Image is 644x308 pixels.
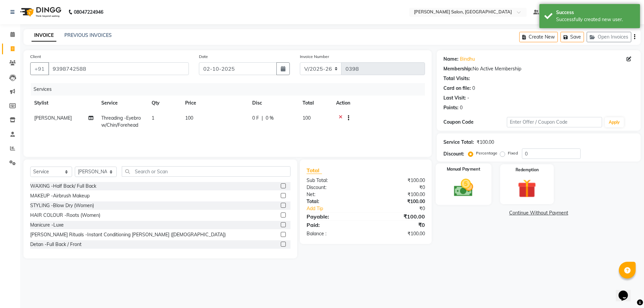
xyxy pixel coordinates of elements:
[448,177,479,199] img: _cash.svg
[507,117,602,127] input: Enter Offer / Coupon Code
[34,115,72,121] span: [PERSON_NAME]
[74,3,103,21] b: 08047224946
[32,29,56,42] a: INVOICE
[30,241,82,248] div: Detan -Full Back / Front
[560,32,584,42] button: Save
[366,230,430,237] div: ₹100.00
[30,54,41,60] label: Client
[302,221,366,229] div: Paid:
[443,150,464,158] div: Discount:
[152,115,154,121] span: 1
[97,96,148,111] th: Service
[443,85,471,92] div: Card on file:
[30,212,100,219] div: HAIR COLOUR -Roots (Women)
[300,54,329,60] label: Invoice Number
[443,104,459,111] div: Points:
[30,62,49,75] button: +91
[366,184,430,191] div: ₹0
[516,167,539,173] label: Redemption
[248,96,299,111] th: Disc
[30,202,94,209] div: STYLING -Blow Dry (Women)
[30,231,226,238] div: [PERSON_NAME] Rituals -Instant Conditioning [PERSON_NAME] ([DEMOGRAPHIC_DATA])
[443,95,466,102] div: Last Visit:
[302,177,366,184] div: Sub Total:
[64,32,112,38] a: PREVIOUS INVOICES
[605,117,624,127] button: Apply
[460,104,463,111] div: 0
[302,184,366,191] div: Discount:
[266,115,274,122] span: 0 %
[31,83,430,96] div: Services
[366,191,430,198] div: ₹100.00
[447,166,480,173] label: Manual Payment
[556,16,635,23] div: Successfully created new user.
[443,139,474,146] div: Service Total:
[443,65,634,72] div: No Active Membership
[148,96,181,111] th: Qty
[512,177,542,200] img: _gift.svg
[122,166,290,177] input: Search or Scan
[199,54,208,60] label: Date
[556,9,635,16] div: Success
[443,65,473,72] div: Membership:
[476,150,497,156] label: Percentage
[460,56,475,63] a: Bindhu
[302,230,366,237] div: Balance :
[303,115,311,121] span: 100
[30,192,90,199] div: MAKEUP -Airbrush Makeup
[185,115,193,121] span: 100
[30,222,64,229] div: Manicure -Luxe
[366,212,430,221] div: ₹100.00
[443,75,470,82] div: Total Visits:
[30,183,96,190] div: WAXING -Half Back/ Full Back
[302,198,366,205] div: Total:
[302,205,376,212] a: Add Tip
[262,115,263,122] span: |
[366,177,430,184] div: ₹100.00
[101,115,141,128] span: Threading -Eyebrow/Chin/Forehead
[302,212,366,221] div: Payable:
[252,115,259,122] span: 0 F
[376,205,430,212] div: ₹0
[438,209,639,217] a: Continue Without Payment
[508,150,518,156] label: Fixed
[587,32,631,42] button: Open Invoices
[181,96,248,111] th: Price
[366,198,430,205] div: ₹100.00
[299,96,332,111] th: Total
[30,96,97,111] th: Stylist
[477,139,494,146] div: ₹100.00
[472,85,475,92] div: 0
[17,3,63,21] img: logo
[467,95,469,102] div: -
[48,62,189,75] input: Search by Name/Mobile/Email/Code
[332,96,425,111] th: Action
[616,281,637,301] iframe: chat widget
[307,167,322,174] span: Total
[302,191,366,198] div: Net:
[519,32,558,42] button: Create New
[443,119,507,126] div: Coupon Code
[443,56,459,63] div: Name:
[366,221,430,229] div: ₹0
